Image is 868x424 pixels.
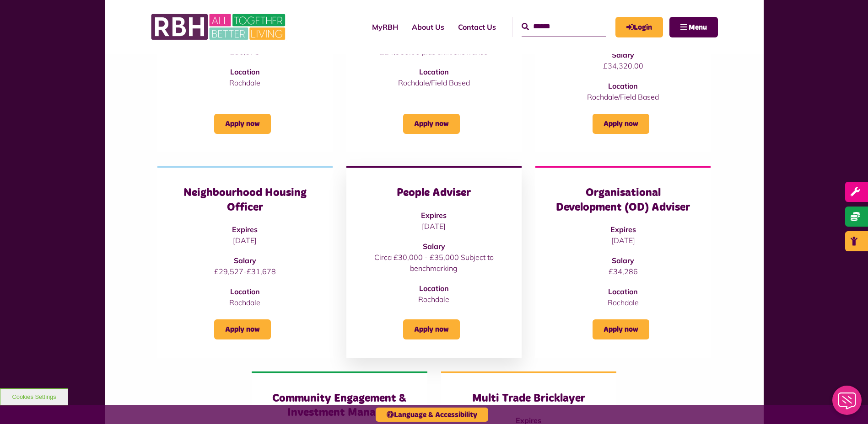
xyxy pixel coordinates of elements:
p: Rochdale [176,77,314,88]
strong: Location [419,284,449,293]
span: Menu [689,24,707,31]
a: Apply now [593,114,649,134]
strong: Salary [612,50,634,59]
p: [DATE] [365,221,503,232]
strong: Salary [423,242,445,251]
a: Apply now [214,319,271,339]
input: Search [522,17,606,37]
p: [DATE] [176,235,314,246]
strong: Expires [232,225,258,234]
p: Rochdale/Field Based [554,91,692,102]
strong: Location [230,67,260,76]
strong: Expires [421,211,447,220]
a: Apply now [403,319,460,339]
p: Rochdale [176,297,314,308]
p: Rochdale/Field Based [365,77,503,88]
p: Rochdale [365,294,503,305]
a: Apply now [403,114,460,134]
strong: Salary [234,256,256,265]
h3: People Adviser [365,186,503,200]
h3: Community Engagement & Investment Manager [270,392,409,420]
p: £29,527-£31,678 [176,266,314,277]
button: Navigation [669,17,718,37]
p: £34,320.00 [554,60,692,71]
p: Rochdale [554,297,692,308]
h3: Organisational Development (OD) Adviser [554,186,692,214]
a: About Us [405,15,451,39]
a: MyRBH [615,17,663,37]
a: Apply now [593,319,649,339]
strong: Salary [612,256,634,265]
strong: Location [419,67,449,76]
h3: Multi Trade Bricklayer [459,392,598,406]
a: MyRBH [365,15,405,39]
h3: Neighbourhood Housing Officer [176,186,314,214]
p: [DATE] [554,235,692,246]
button: Language & Accessibility [376,408,488,422]
p: Circa £30,000 - £35,000 Subject to benchmarking [365,252,503,274]
strong: Location [230,287,260,296]
strong: Location [608,81,638,90]
a: Contact Us [451,15,503,39]
strong: Location [608,287,638,296]
a: Apply now [214,114,271,134]
iframe: Netcall Web Assistant for live chat [827,383,868,424]
p: £34,286 [554,266,692,277]
strong: Expires [610,225,636,234]
img: RBH [151,9,288,45]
